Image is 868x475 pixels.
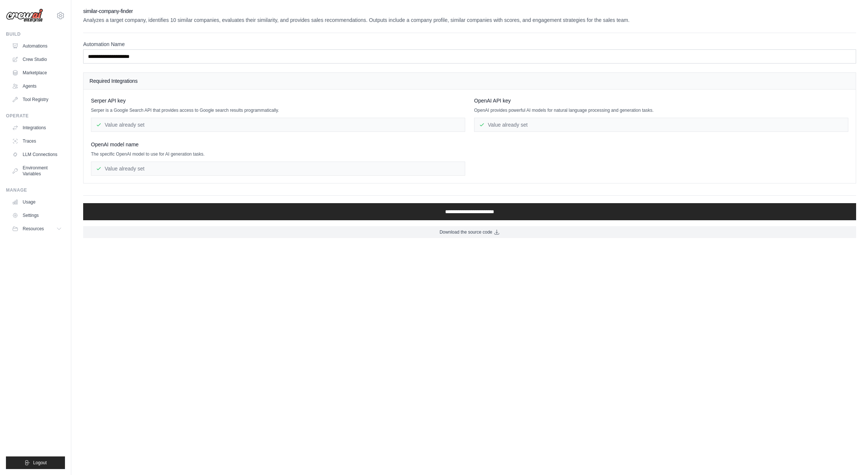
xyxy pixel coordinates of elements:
a: Environment Variables [9,162,65,180]
div: Value already set [474,118,848,132]
div: Operate [6,113,65,119]
div: Value already set [91,162,465,176]
p: Analyzes a target company, identifies 10 similar companies, evaluates their similarity, and provi... [83,16,856,24]
label: Automation Name [83,40,856,48]
span: OpenAI model name [91,141,138,148]
span: OpenAI API key [474,97,511,104]
button: Resources [9,223,65,235]
a: Automations [9,40,65,52]
p: Serper is a Google Search API that provides access to Google search results programmatically. [91,107,465,113]
button: Logout [6,456,65,469]
p: OpenAI provides powerful AI models for natural language processing and generation tasks. [474,107,848,113]
a: Download the source code [83,226,856,238]
div: Manage [6,187,65,193]
a: Marketplace [9,67,65,79]
a: Settings [9,209,65,221]
span: Resources [23,226,44,232]
a: Tool Registry [9,94,65,105]
a: Integrations [9,122,65,134]
img: Logo [6,9,43,23]
a: LLM Connections [9,149,65,160]
a: Agents [9,80,65,92]
a: Traces [9,135,65,147]
span: Serper API key [91,97,125,104]
h2: similar-company-finder [83,7,856,15]
p: The specific OpenAI model to use for AI generation tasks. [91,151,465,157]
a: Crew Studio [9,53,65,65]
div: Build [6,31,65,37]
div: Value already set [91,118,465,132]
h4: Required Integrations [89,77,850,85]
span: Download the source code [440,229,492,235]
span: Logout [33,460,47,466]
a: Usage [9,196,65,208]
